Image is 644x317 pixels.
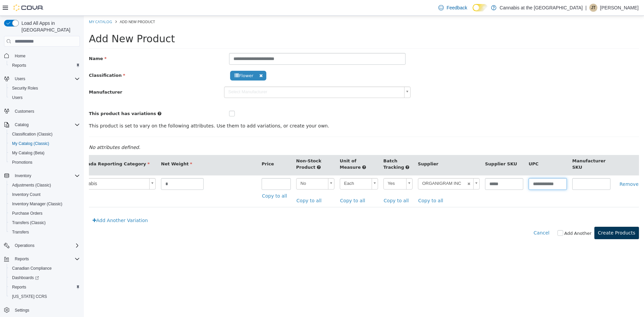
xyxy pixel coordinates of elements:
[446,4,467,11] span: Feedback
[5,95,72,100] span: This product has variations
[7,84,83,93] button: Security Roles
[1,305,83,315] button: Settings
[15,76,25,82] span: Users
[9,283,80,291] span: Reports
[300,163,320,173] span: Yes
[589,4,597,12] div: Josephine Tamayo
[5,74,38,79] span: Manufacturer
[9,149,47,157] a: My Catalog (Beta)
[5,3,28,8] a: My Catalog
[480,214,507,221] label: Add Another
[600,4,639,12] p: [PERSON_NAME]
[19,20,80,33] span: Load All Apps in [GEOGRAPHIC_DATA]
[15,122,29,127] span: Catalog
[12,294,47,299] span: [US_STATE] CCRS
[7,129,83,139] button: Classification (Classic)
[9,283,29,291] a: Reports
[12,121,31,129] button: Catalog
[12,75,28,83] button: Users
[12,284,26,290] span: Reports
[12,63,26,68] span: Reports
[12,51,80,60] span: Home
[9,293,50,301] a: [US_STATE] CCRS
[9,158,35,166] a: Promotions
[178,146,190,151] span: Price
[9,200,80,208] span: Inventory Manager (Classic)
[334,146,355,151] span: Supplier
[334,179,363,191] a: Copy to all
[9,84,41,92] a: Security Roles
[5,57,41,62] span: Classification
[12,107,37,115] a: Customers
[9,228,32,236] a: Transfers
[7,218,83,227] button: Transfers (Classic)
[15,173,31,178] span: Inventory
[9,181,54,189] a: Adjustments (Classic)
[9,264,54,272] a: Canadian Compliance
[5,199,68,211] a: Add Another Variation
[9,209,80,217] span: Purchase Orders
[12,211,43,216] span: Purchase Orders
[7,139,83,148] button: My Catalog (Classic)
[7,148,83,158] button: My Catalog (Beta)
[9,191,43,199] a: Inventory Count
[12,255,80,263] span: Reports
[300,179,329,191] a: Copy to all
[12,229,29,235] span: Transfers
[12,95,22,100] span: Users
[12,242,80,250] span: Operations
[256,163,285,173] span: Each
[7,180,83,190] button: Adjustments (Classic)
[256,162,294,174] a: Each
[5,107,555,114] p: This product is set to vary on the following attributes. Use them to add variations, or create yo...
[445,146,455,151] span: UPC
[7,273,83,282] a: Dashboards
[1,171,83,180] button: Inventory
[9,293,80,301] span: Washington CCRS
[15,256,29,262] span: Reports
[15,53,25,59] span: Home
[15,109,34,114] span: Customers
[7,199,83,209] button: Inventory Manager (Classic)
[1,254,83,264] button: Reports
[1,74,83,84] button: Users
[12,75,80,83] span: Users
[9,130,55,138] a: Classification (Classic)
[511,211,555,223] button: Create Products
[12,86,38,91] span: Security Roles
[449,211,469,223] button: Cancel
[1,241,83,250] button: Operations
[9,94,80,102] span: Users
[591,4,595,12] span: JT
[1,51,83,60] button: Home
[5,17,91,29] span: Add New Product
[9,191,80,199] span: Inventory Count
[9,209,45,217] a: Purchase Orders
[146,55,182,65] span: Flower
[213,163,241,173] span: No
[12,201,62,207] span: Inventory Manager (Classic)
[212,162,251,174] a: No
[9,274,80,282] span: Dashboards
[334,163,381,173] span: ORGANIGRAM INC
[334,162,396,174] a: ORGANIGRAM INC
[12,160,33,165] span: Promotions
[212,143,237,154] span: Non-Stock Product
[212,179,241,191] a: Copy to all
[9,149,80,157] span: My Catalog (Beta)
[9,158,80,166] span: Promotions
[12,275,39,280] span: Dashboards
[15,243,35,248] span: Operations
[300,143,320,154] span: Batch Tracking
[7,61,83,70] button: Reports
[12,172,80,180] span: Inventory
[12,266,52,271] span: Canadian Compliance
[141,71,318,82] span: Select Manufacturer
[12,121,80,129] span: Catalog
[7,209,83,218] button: Purchase Orders
[12,192,41,197] span: Inventory Count
[9,200,65,208] a: Inventory Manager (Classic)
[9,84,80,92] span: Security Roles
[9,274,42,282] a: Dashboards
[12,306,32,314] a: Settings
